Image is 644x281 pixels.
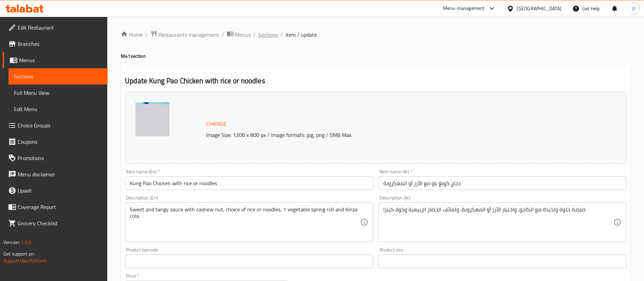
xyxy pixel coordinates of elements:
li: / [145,31,148,39]
input: Enter name En [125,176,373,190]
span: Sections [14,72,102,81]
a: Edit Menu [8,101,108,117]
span: Full Menu View [14,89,102,97]
li: / [253,31,256,39]
a: Edit Restaurant [3,19,108,36]
button: Change [203,117,229,131]
a: Menu disclaimer [3,166,108,182]
span: Edit Menu [14,105,102,113]
div: Menu-management [443,4,485,13]
a: Support.OpsPlatform [3,256,47,265]
a: Sections [258,31,278,39]
nav: breadcrumb [121,30,630,39]
textarea: Sweet and tangy sauce with cashew nut, choice of rice or noodles, 1 vegetable spring roll and Kin... [130,206,360,239]
span: Upsell [18,187,102,195]
img: image_3638952525690042560.png [135,102,169,136]
a: Grocery Checklist [3,215,108,231]
input: Enter name Ar [379,176,626,190]
span: Menus [235,31,251,39]
a: Choice Groups [3,117,108,134]
span: Choice Groups [18,121,102,129]
span: Grocery Checklist [18,219,102,227]
a: Home [121,31,143,39]
span: D [632,5,635,12]
a: Coupons [3,134,108,150]
input: Please enter product barcode [125,254,373,268]
input: Please enter product sku [379,254,626,268]
a: Upsell [3,182,108,199]
div: [GEOGRAPHIC_DATA] [517,5,562,12]
span: Branches [18,40,102,48]
a: Coverage Report [3,199,108,215]
span: Change [206,119,226,129]
h2: Update Kung Pao Chicken with rice or noodles [125,76,626,86]
span: Coverage Report [18,203,102,211]
a: Restaurants management [150,30,219,39]
span: Menus [19,56,102,64]
a: Promotions [3,150,108,166]
h4: M41 section [121,53,630,59]
span: Coupons [18,138,102,146]
span: Version: [3,238,20,247]
li: / [280,31,283,39]
textarea: صلصة حلوة ولذيذة مع الكاجو، واختيار الأرز أو المعكرونة، ولفائف الخضار الربيعية وكولا كينزا [383,206,613,239]
a: Sections [8,68,108,85]
a: Branches [3,36,108,52]
li: / [222,31,224,39]
span: Restaurants management [159,31,219,39]
a: Full Menu View [8,85,108,101]
span: Edit Restaurant [18,23,102,32]
span: Get support on: [3,249,35,258]
a: Menus [3,52,108,68]
span: Promotions [18,154,102,162]
span: item / update [286,31,317,39]
span: Menu disclaimer [18,170,102,178]
p: Image Size: 1200 x 800 px / Image formats: jpg, png / 5MB Max. [203,131,564,139]
span: 1.0.0 [21,238,32,247]
a: Menus [227,30,251,39]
